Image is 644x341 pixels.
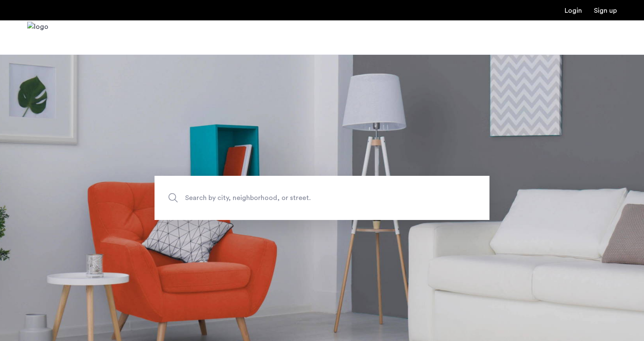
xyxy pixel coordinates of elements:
img: logo [27,22,48,54]
span: Search by city, neighborhood, or street. [185,192,419,203]
input: Apartment Search [155,176,489,220]
a: Login [565,7,582,14]
a: Registration [594,7,617,14]
a: Cazamio Logo [27,22,48,54]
